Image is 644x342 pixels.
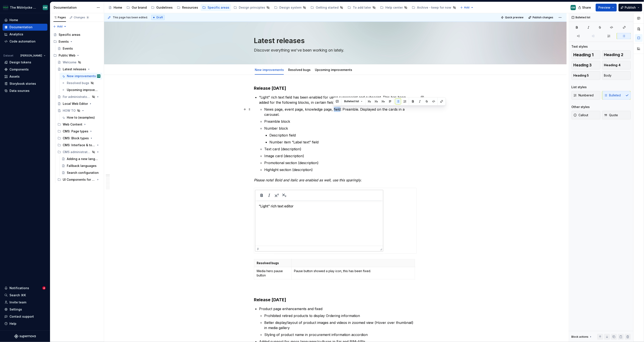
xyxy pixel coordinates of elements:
[527,14,555,20] button: Publish changes
[572,85,587,89] div: List styles
[44,6,47,9] div: KW
[63,122,82,127] div: Web Content
[59,39,69,44] div: Events
[56,100,102,107] a: Local Web Editor
[3,73,47,80] a: Assets
[9,25,33,29] div: Documentation
[59,53,75,58] div: Public Web
[52,52,102,59] div: Public Web
[582,5,591,10] span: Share
[1,3,49,12] button: The Mölnlycke ExperienceKW
[500,14,525,20] button: Quick preview
[572,71,600,80] button: Heading 5
[14,334,36,339] a: Supernova Logo
[9,322,16,326] div: Help
[56,121,102,128] div: Web Content
[3,17,47,24] a: Home
[572,91,600,100] button: Numbered
[52,24,68,30] button: Add
[175,4,200,11] a: Resources
[264,332,417,337] p: Styling of product name in procurement information accordion
[19,53,47,59] button: [PERSON_NAME]
[3,31,47,38] a: Analytics
[63,95,91,99] div: For administrators (Website base configuration)
[67,171,99,175] div: Search configuration
[3,285,47,292] button: Notifications4
[114,5,122,10] div: Home
[572,105,590,109] div: Other styles
[269,133,417,138] p: Description field
[259,95,417,105] p: “Light” rich text field has been enabled for using superscript and subscript. This has been added...
[63,143,95,147] div: CMS: Interface & tools
[294,269,412,273] p: Pause button showed a play icon, this has been fixed.
[264,107,417,117] p: News page, event page, knowledge page, field: Preamble. Displayed on the cards in a carousel.
[574,113,588,117] span: Callout
[353,5,371,10] div: To add later
[9,67,29,72] div: Components
[3,24,47,31] a: Documentation
[56,142,102,149] div: CMS: Interface & tools
[264,153,417,158] p: Image card (description)
[264,313,417,318] p: Prohibited retired products to display Ordering information
[3,306,47,313] a: Settings
[253,47,416,54] textarea: Discover everything we've been working on lately.
[604,63,621,67] span: Heading 4
[60,169,102,176] a: Search configuration
[63,67,86,71] div: Latest releases
[52,31,102,183] div: Page tree
[86,16,89,19] span: 9
[572,111,600,119] button: Callout
[3,54,13,57] div: Dataset
[156,5,173,10] div: Guidelines
[63,129,88,133] div: CMS: Page types
[253,65,286,74] div: New improvements
[599,5,611,10] span: Preview
[3,38,47,45] a: Code automation
[239,5,265,10] div: Design principles
[3,313,47,320] button: Contact support
[9,18,18,22] div: Home
[9,314,34,319] div: Contact support
[572,61,600,69] button: Heading 3
[254,188,385,254] img: 6889c4ab-0265-46ad-8a59-724f6682e3fc.png
[156,16,163,19] span: Draft
[264,126,417,131] p: Number block
[3,5,8,10] img: 91fb9bbd-befe-470e-ae9b-8b56c3f0f44a.png
[9,293,26,297] div: Search ⌘K
[57,25,63,28] span: Add
[3,66,47,73] a: Components
[113,16,148,19] span: This page has been edited.
[9,307,22,312] div: Settings
[574,73,589,78] span: Heading 5
[574,93,594,97] span: Numbered
[3,87,47,94] a: Data sources
[313,65,354,74] div: Upcoming improvements
[67,88,100,92] div: Upcoming improvements
[63,46,73,51] div: Events
[602,61,631,69] button: Heading 4
[417,5,452,10] div: Archive - keep for now
[572,50,600,59] button: Heading 1
[257,269,289,278] p: Media hero pause button
[53,16,66,19] div: Pages
[625,5,636,10] span: Publish
[269,140,417,145] p: Number item “Label text” field
[574,63,592,67] span: Heading 3
[60,80,102,86] a: Resolved bugs
[9,286,29,290] div: Notifications
[309,4,345,11] a: Getting started
[56,107,102,114] a: HOW TO
[56,66,102,73] a: Latest releases
[572,334,592,340] div: Block actions
[604,73,612,78] span: Body
[63,60,77,64] div: Welcome
[315,68,352,72] a: Upcoming improvements
[9,300,26,304] div: Invite team
[52,38,102,45] div: Events
[149,4,174,11] a: Guidelines
[3,292,47,299] button: Search ⌘K
[505,16,524,19] span: Quick preview
[59,33,80,37] div: Specific areas
[60,86,102,93] a: Upcoming improvements
[63,102,88,106] div: Local Web Editor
